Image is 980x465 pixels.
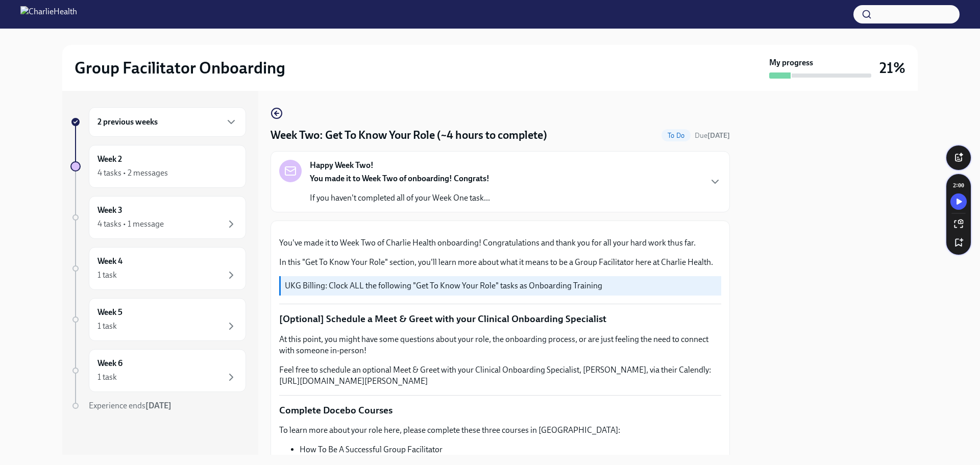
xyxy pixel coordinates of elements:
[97,116,158,128] h6: 2 previous weeks
[97,270,117,281] div: 1 task
[695,131,730,140] span: September 29th, 2025 10:00
[70,349,246,392] a: Week 61 task
[695,131,730,140] span: Due
[279,312,721,326] p: [Optional] Schedule a Meet & Greet with your Clinical Onboarding Specialist
[97,372,117,383] div: 1 task
[97,154,122,165] h6: Week 2
[97,218,164,230] div: 4 tasks • 1 message
[75,58,285,78] h2: Group Facilitator Onboarding
[769,57,813,68] strong: My progress
[97,167,168,179] div: 4 tasks • 2 messages
[310,174,489,183] strong: You made it to Week Two of onboarding! Congrats!
[279,237,721,249] p: You've made it to Week Two of Charlie Health onboarding! Congratulations and thank you for all yo...
[279,334,721,356] p: At this point, you might have some questions about your role, the onboarding process, or are just...
[879,59,905,77] h3: 21%
[300,444,721,455] li: How To Be A Successful Group Facilitator
[271,128,547,143] h4: Week Two: Get To Know Your Role (~4 hours to complete)
[97,358,122,369] h6: Week 6
[707,131,730,140] strong: [DATE]
[661,132,691,139] span: To Do
[279,425,721,436] p: To learn more about your role here, please complete these three courses in [GEOGRAPHIC_DATA]:
[70,247,246,290] a: Week 41 task
[70,196,246,239] a: Week 34 tasks • 1 message
[97,256,122,267] h6: Week 4
[279,404,721,417] p: Complete Docebo Courses
[310,160,374,171] strong: Happy Week Two!
[285,280,717,291] p: UKG Billing: Clock ALL the following "Get To Know Your Role" tasks as Onboarding Training
[97,321,117,332] div: 1 task
[279,364,721,387] p: Feel free to schedule an optional Meet & Greet with your Clinical Onboarding Specialist, [PERSON_...
[310,192,490,204] p: If you haven't completed all of your Week One task...
[145,401,171,410] strong: [DATE]
[70,298,246,341] a: Week 51 task
[89,107,246,137] div: 2 previous weeks
[279,257,721,268] p: In this "Get To Know Your Role" section, you'll learn more about what it means to be a Group Faci...
[20,6,77,22] img: CharlieHealth
[89,401,171,410] span: Experience ends
[97,307,122,318] h6: Week 5
[97,205,122,216] h6: Week 3
[70,145,246,188] a: Week 24 tasks • 2 messages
